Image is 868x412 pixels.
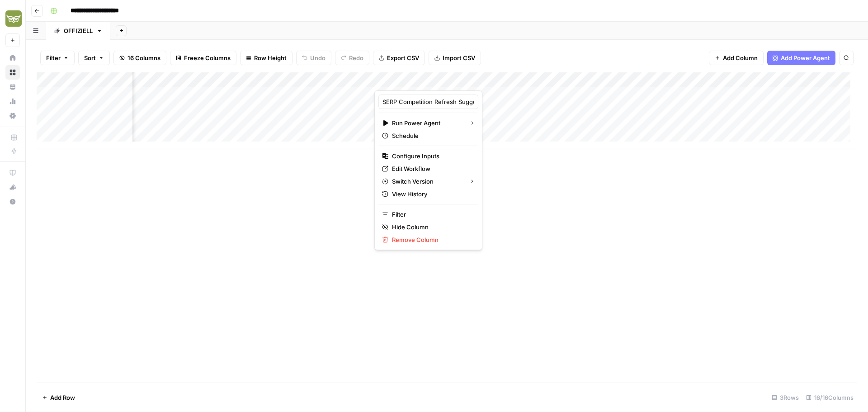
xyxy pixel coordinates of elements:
button: Add Row [37,390,80,405]
span: Run Power Agent [392,118,462,128]
span: Freeze Columns [184,53,231,62]
span: Undo [310,53,325,62]
button: Export CSV [373,51,425,65]
span: Redo [349,53,363,62]
button: Row Height [240,51,292,65]
img: Evergreen Media Logo [5,10,22,27]
div: OFFIZIELL [64,26,93,35]
a: Your Data [5,80,20,94]
span: Filter [392,210,471,219]
div: 16/16 Columns [802,390,857,405]
span: View History [392,189,471,199]
span: Add Row [50,393,75,402]
span: Configure Inputs [392,152,471,161]
span: Schedule [392,131,471,140]
span: Add Column [723,53,758,62]
button: Add Power Agent [767,51,835,65]
span: Hide Column [392,223,471,232]
button: Import CSV [429,51,481,65]
a: Home [5,51,20,65]
span: Remove Column [392,235,471,244]
button: Sort [78,51,110,65]
button: Freeze Columns [170,51,236,65]
span: Switch Version [392,177,462,186]
span: Row Height [254,53,287,62]
button: 16 Columns [113,51,166,65]
div: 3 Rows [768,390,802,405]
button: Help + Support [5,194,20,209]
a: Browse [5,65,20,80]
span: Filter [46,53,61,62]
button: Undo [296,51,331,65]
span: Sort [84,53,96,62]
button: Workspace: Evergreen Media [5,7,20,30]
button: Add Column [709,51,764,65]
a: Settings [5,109,20,123]
a: AirOps Academy [5,166,20,180]
span: 16 Columns [127,53,160,62]
a: Usage [5,94,20,109]
span: Export CSV [387,53,419,62]
span: Add Power Agent [781,53,830,62]
span: Edit Workflow [392,164,471,173]
button: What's new? [5,180,20,194]
span: Import CSV [443,53,475,62]
button: Filter [40,51,75,65]
button: Redo [335,51,369,65]
a: OFFIZIELL [46,22,110,40]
